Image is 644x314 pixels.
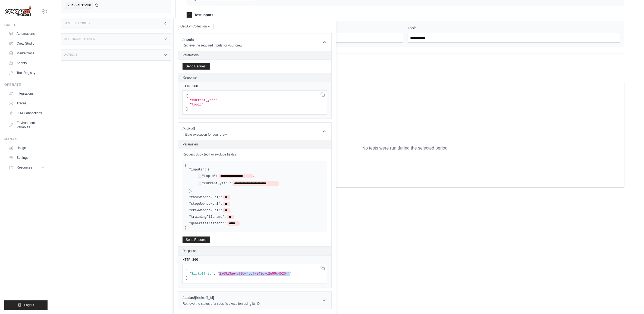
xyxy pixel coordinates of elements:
a: LLM Connections [7,109,48,117]
h2: Parameters [183,53,327,57]
a: Automations [7,29,48,38]
span: } [189,189,191,193]
label: "generateArtifact": [189,221,226,226]
h3: Test Endpoints [64,22,90,25]
button: Get API Collection [178,23,213,30]
div: Widget de chat [617,288,644,314]
pre: HTTP 200 [183,84,327,89]
button: Send Request [183,237,210,243]
a: Environment Variables [7,119,48,132]
span: , [234,215,236,219]
div: Build [4,23,48,27]
a: Settings [7,153,48,162]
h1: /status/{kickoff_id} [183,295,260,300]
button: Logout [4,300,48,310]
span: { [186,268,188,271]
h2: Response [183,75,197,80]
button: Resources [7,163,48,172]
label: "taskWebhookUrl": [189,195,222,200]
label: "inputs": [189,167,207,172]
span: 2 [187,12,192,18]
span: } [185,226,187,230]
p: Initiate execution for your crew [183,132,227,137]
span: , [230,195,232,200]
a: Traces [7,99,48,108]
a: Usage [7,144,48,152]
div: Operate [4,83,48,87]
span: , [191,189,193,193]
span: { [208,167,210,172]
label: "current_year": [202,181,231,186]
button: Send Request [183,63,210,70]
a: Tool Registry [7,69,48,77]
a: Crew Studio [7,39,48,48]
img: Logo [4,6,32,17]
code: 28a99e812c38 [65,2,93,9]
h3: Additional Details [64,38,95,41]
span: , [230,202,232,206]
a: Integrations [7,89,48,98]
h2: Parameters [183,142,327,147]
p: No tests were run during the selected period. [362,145,449,151]
label: "trainingFilename": [189,215,226,219]
h3: Test Inputs [187,12,624,18]
a: Agents [7,59,48,67]
label: Topic [408,25,620,31]
div: Manage [4,137,48,141]
span: "topic" [190,103,203,107]
p: Retrieve the required inputs for your crew [183,43,242,48]
label: "crewWebhookUrl": [189,208,222,213]
span: "kickoff_id" [190,272,213,276]
span: : [213,272,215,276]
iframe: Chat Widget [617,288,644,314]
label: "stepWebhookUrl": [189,202,222,206]
span: } [186,276,188,280]
span: , [253,174,255,178]
pre: HTTP 200 [183,258,327,262]
span: Resources [17,165,32,170]
h1: /kickoff [183,126,227,131]
span: , [230,208,232,213]
h1: /inputs [183,37,242,42]
span: , [217,98,219,102]
span: [ [186,94,188,98]
label: Request Body (edit or exclude fields): [183,152,327,157]
span: Get API Collection [180,24,207,29]
a: Marketplace [7,49,48,58]
h3: Actions [64,53,77,57]
span: "current_year" [190,98,217,102]
span: ] [186,107,188,111]
label: "topic": [202,174,218,178]
span: "2a6913ae-cf85-4bdf-843c-c2e99c452044" [217,272,292,276]
p: Retrieve the status of a specific execution using its ID [183,301,260,306]
span: Logout [24,303,34,307]
span: { [185,163,187,167]
h2: Response [183,249,197,253]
